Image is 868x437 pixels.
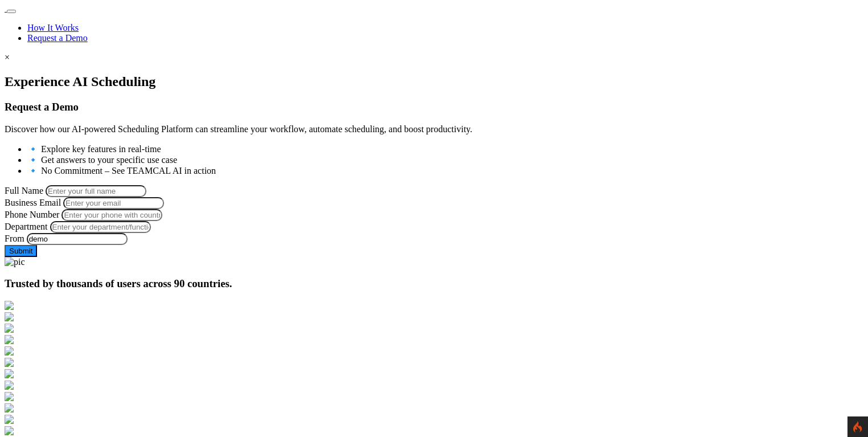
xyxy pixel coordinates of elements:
[5,222,48,231] label: Department
[50,221,151,233] input: Enter your department/function
[5,301,14,310] img: http-den-ev.de-.png
[27,23,79,32] a: How It Works
[5,415,14,424] img: https-codete.com-.png
[27,154,863,165] li: 🔹 Get answers to your specific use case
[5,324,14,333] img: https-ample.co.in-.png
[5,312,14,321] img: http-supreme.co.in-%E2%80%931.png
[5,198,61,207] label: Business Email
[27,33,88,43] a: Request a Demo
[5,381,14,390] img: https-biotech-net.com-.png
[5,257,25,267] img: pic
[5,426,14,435] img: https-conexo.casa-.png
[7,10,16,13] button: Toggle navigation
[5,186,43,195] label: Full Name
[5,369,14,378] img: https-www.be.ch-de-start.html.png
[5,335,14,344] img: https-appsolve.com-%E2%80%931.png
[62,209,162,221] input: Enter your phone with country code
[5,403,14,413] img: https-aquabubbler.com.au-.png
[63,197,164,209] input: Enter your email
[5,234,24,243] label: From
[5,277,863,290] h3: Trusted by thousands of users across 90 countries.
[27,144,863,154] li: 🔹 Explore key features in real-time
[5,346,14,356] img: https-www.portland.gov-.png
[27,165,863,176] li: 🔹 No Commitment – See TEAMCAL AI in action
[5,101,863,113] h3: Request a Demo
[5,358,14,367] img: https-careerpluscanada.com-.png
[46,185,146,197] input: Name must only contain letters and spaces
[5,392,14,401] img: https-backofficestaffingsolutions.com-.png
[5,52,863,63] div: ×
[5,210,59,219] label: Phone Number
[5,124,863,134] p: Discover how our AI-powered Scheduling Platform can streamline your workflow, automate scheduling...
[5,74,863,89] h1: Experience AI Scheduling
[5,245,37,257] button: Submit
